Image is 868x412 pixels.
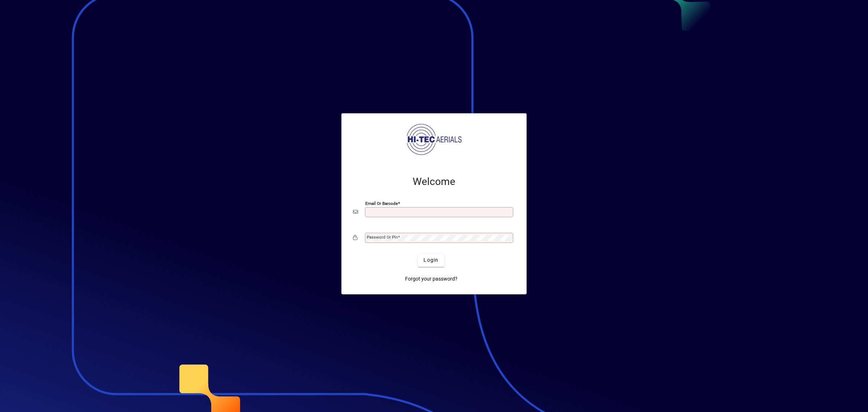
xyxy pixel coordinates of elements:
mat-label: Password or Pin [367,235,398,240]
span: Forgot your password? [405,275,458,283]
button: Login [418,254,444,267]
span: Login [424,256,438,264]
mat-label: Email or Barcode [365,201,398,206]
a: Forgot your password? [402,273,460,286]
h2: Welcome [353,176,515,188]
